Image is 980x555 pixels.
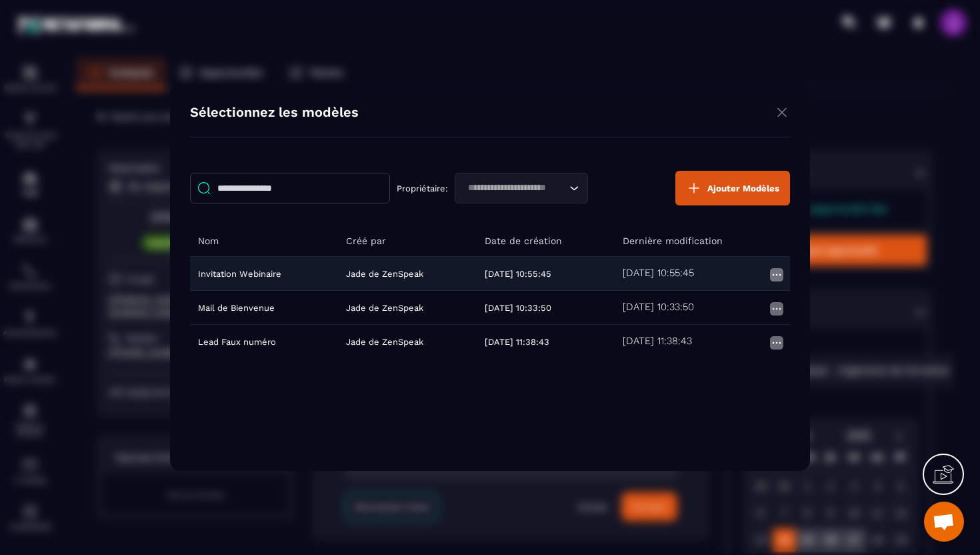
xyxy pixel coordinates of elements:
[190,291,338,325] td: Mail de Bienvenue
[623,335,692,348] h5: [DATE] 11:38:43
[774,104,790,121] img: close
[675,171,790,205] button: Ajouter Modèles
[190,104,359,123] h4: Sélectionnez les modèles
[623,301,694,314] h5: [DATE] 10:33:50
[477,291,615,325] td: [DATE] 10:33:50
[338,257,477,291] td: Jade de ZenSpeak
[707,183,779,193] span: Ajouter Modèles
[477,325,615,359] td: [DATE] 11:38:43
[338,325,477,359] td: Jade de ZenSpeak
[190,325,338,359] td: Lead Faux numéro
[455,173,588,203] div: Search for option
[769,301,785,317] img: more icon
[338,225,477,257] th: Créé par
[463,181,566,195] input: Search for option
[623,267,694,280] h5: [DATE] 10:55:45
[477,257,615,291] td: [DATE] 10:55:45
[686,180,702,196] img: plus
[769,335,785,351] img: more icon
[397,183,448,193] p: Propriétaire:
[190,257,338,291] td: Invitation Webinaire
[338,291,477,325] td: Jade de ZenSpeak
[924,502,964,542] div: Ouvrir le chat
[477,225,615,257] th: Date de création
[615,225,790,257] th: Dernière modification
[769,267,785,283] img: more icon
[190,225,338,257] th: Nom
